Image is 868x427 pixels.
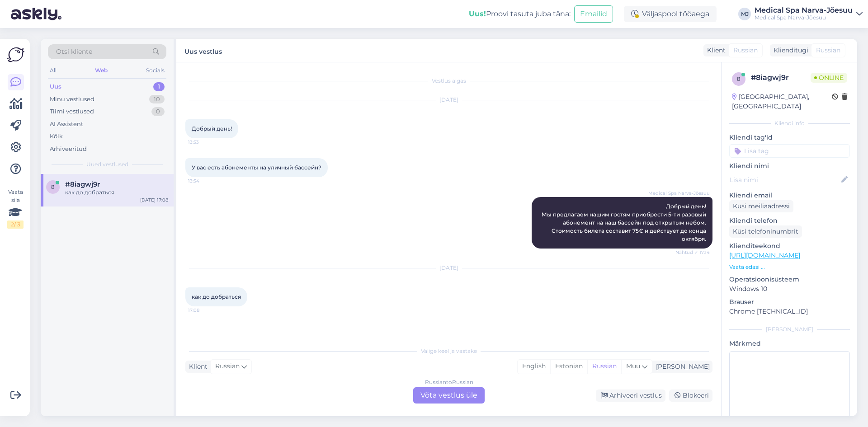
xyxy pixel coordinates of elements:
[574,5,613,23] button: Emailid
[587,360,621,373] div: Russian
[48,65,58,76] div: All
[729,144,850,158] input: Lisa tag
[729,297,850,307] p: Brauser
[738,8,751,20] div: MJ
[626,362,640,370] span: Muu
[50,145,87,154] div: Arhiveeritud
[729,216,850,225] p: Kliendi telefon
[188,139,222,145] span: 13:53
[751,72,811,83] div: # 8iagwj9r
[185,77,712,85] div: Vestlus algas
[596,389,665,402] div: Arhiveeri vestlus
[733,46,758,55] span: Russian
[50,120,83,129] div: AI Assistent
[86,160,128,169] span: Uued vestlused
[729,275,850,284] p: Operatsioonisüsteem
[729,161,850,171] p: Kliendi nimi
[50,95,94,104] div: Minu vestlused
[151,107,165,116] div: 0
[675,249,710,256] span: Nähtud ✓ 17:14
[729,133,850,142] p: Kliendi tag'id
[149,95,165,104] div: 10
[729,339,850,348] p: Märkmed
[188,178,222,184] span: 13:54
[7,46,24,63] img: Askly Logo
[729,241,850,251] p: Klienditeekond
[65,188,168,197] div: как до добраться
[729,191,850,200] p: Kliendi email
[729,263,850,271] p: Vaata edasi ...
[50,82,61,91] div: Uus
[192,164,321,171] span: У вас есть абонементы на уличный бассейн?
[469,9,571,19] div: Proovi tasuta juba täna:
[7,188,24,229] div: Vaata siia
[7,221,24,229] div: 2 / 3
[729,200,793,212] div: Küsi meiliaadressi
[729,251,800,259] a: [URL][DOMAIN_NAME]
[669,389,712,402] div: Blokeeri
[816,46,840,55] span: Russian
[730,175,840,185] input: Lisa nimi
[729,225,802,238] div: Küsi telefoninumbrit
[50,132,63,141] div: Kõik
[624,6,717,22] div: Väljaspool tööaega
[153,82,165,91] div: 1
[140,197,168,203] div: [DATE] 17:08
[56,47,92,56] span: Otsi kliente
[185,96,712,104] div: [DATE]
[770,46,808,55] div: Klienditugi
[755,7,853,14] div: Medical Spa Narva-Jõesuu
[144,65,166,76] div: Socials
[51,183,55,190] span: 8
[703,46,726,55] div: Klient
[729,284,850,294] p: Windows 10
[550,360,587,373] div: Estonian
[185,347,712,355] div: Valige keel ja vastake
[50,107,94,116] div: Tiimi vestlused
[215,361,240,371] span: Russian
[185,264,712,272] div: [DATE]
[811,73,847,83] span: Online
[652,362,710,371] div: [PERSON_NAME]
[413,387,485,404] div: Võta vestlus üle
[184,44,222,56] label: Uus vestlus
[729,307,850,316] p: Chrome [TECHNICAL_ID]
[732,92,832,111] div: [GEOGRAPHIC_DATA], [GEOGRAPHIC_DATA]
[192,293,241,300] span: как до добраться
[518,360,550,373] div: English
[729,325,850,333] div: [PERSON_NAME]
[93,65,109,76] div: Web
[65,180,100,188] span: #8iagwj9r
[188,307,222,314] span: 17:08
[192,125,232,132] span: Добрый день!
[469,9,486,18] b: Uus!
[737,75,741,82] span: 8
[542,203,708,242] span: Добрый день! Мы предлагаем нашим гостям приобрести 5-ти разовый абонемент на наш бассейн под откр...
[729,119,850,127] div: Kliendi info
[755,14,853,21] div: Medical Spa Narva-Jõesuu
[185,362,208,371] div: Klient
[648,190,710,197] span: Medical Spa Narva-Jõesuu
[755,7,863,21] a: Medical Spa Narva-JõesuuMedical Spa Narva-Jõesuu
[425,378,473,386] div: Russian to Russian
